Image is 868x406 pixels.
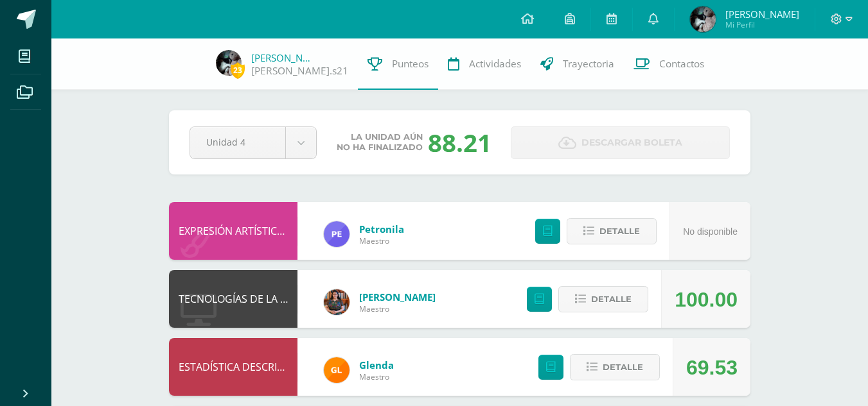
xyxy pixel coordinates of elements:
[531,38,624,90] a: Trayectoria
[392,57,429,71] span: Punteos
[725,19,799,30] span: Mi Perfil
[324,289,350,315] img: 60a759e8b02ec95d430434cf0c0a55c7.png
[324,357,350,383] img: 7115e4ef1502d82e30f2a52f7cb22b3f.png
[169,338,297,396] div: ESTADÍSTICA DESCRIPTIVA
[358,38,438,90] a: Punteos
[690,6,716,32] img: 6cd496432c45f9fcca7cb2211ea3c11b.png
[206,127,269,157] span: Unidad 4
[359,359,394,371] a: Glenda
[591,287,632,311] span: Detalle
[359,303,436,314] span: Maestro
[438,38,531,90] a: Actividades
[567,218,657,244] button: Detalle
[337,132,423,153] span: La unidad aún no ha finalizado
[581,127,682,158] span: Descargar boleta
[469,57,521,71] span: Actividades
[428,126,492,159] div: 88.21
[603,355,643,379] span: Detalle
[359,235,404,246] span: Maestro
[624,38,714,90] a: Contactos
[216,50,242,76] img: 6cd496432c45f9fcca7cb2211ea3c11b.png
[558,286,648,312] button: Detalle
[359,291,436,303] a: [PERSON_NAME]
[599,219,640,243] span: Detalle
[324,221,350,247] img: 5c99eb5223c44f6a28178f7daff48da6.png
[359,371,394,382] span: Maestro
[169,270,297,328] div: TECNOLOGÍAS DE LA INFORMACIÓN Y LA COMUNICACIÓN 5
[251,51,315,64] a: [PERSON_NAME]
[675,271,738,328] div: 100.00
[359,223,404,235] a: Petronila
[190,127,316,158] a: Unidad 4
[570,354,660,380] button: Detalle
[563,57,614,71] span: Trayectoria
[251,64,348,78] a: [PERSON_NAME].s21
[169,202,297,260] div: EXPRESIÓN ARTÍSTICA (MOVIMIENTO)
[686,339,738,396] div: 69.53
[659,57,704,71] span: Contactos
[725,8,799,21] span: [PERSON_NAME]
[231,62,245,78] span: 23
[683,226,738,237] span: No disponible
